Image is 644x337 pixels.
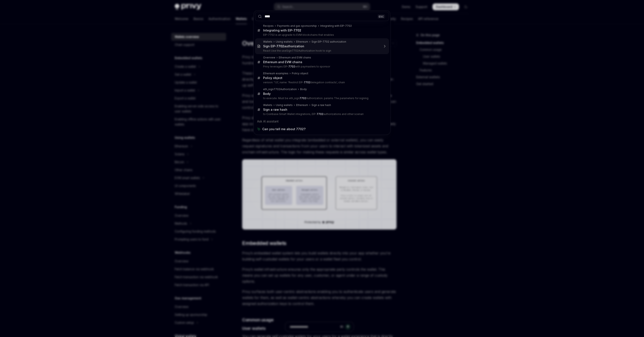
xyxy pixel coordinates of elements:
div: eth_sign7702Authorization [263,88,297,91]
b: 7702 [294,28,301,32]
b: 7702 [288,65,295,68]
div: Using wallets [276,40,293,43]
b: 7702 [317,112,323,116]
div: Payments and gas sponsorship [277,24,317,28]
div: Policy object [292,72,308,75]
div: Ethereum and EVM chains [279,56,311,59]
p: EIP-7702 is an upgrade to EVM blockchains that enables [263,33,380,37]
p: to Coinbase Smart Wallet integrations, EIP- authorizations and other scenari [263,112,380,116]
div: Body [300,88,307,91]
div: Using wallets [276,103,293,107]
div: Body [263,92,271,96]
div: Recipes [263,24,274,28]
div: Sign EIP- authorization [263,44,304,48]
div: Sign a raw hash [263,108,287,112]
div: Sign EIP-7702 authorization [312,40,346,43]
p: to execute. Must be eth_sign Authorization. params The parameters for signing [263,97,380,100]
div: Integrating with EIP-7702 [320,24,352,28]
b: 7702 [300,97,306,100]
div: Policy object [263,76,282,80]
div: Wallets [263,40,272,43]
div: Ethereum examples [263,72,288,75]
div: Ethereum [296,40,308,43]
div: Ask AI assistant [255,118,389,125]
b: 7702 [276,44,284,48]
div: Wallets [263,103,272,107]
span: Can you tell me about 7702? [262,127,306,131]
div: Integrating with EIP- [263,28,301,32]
p: version: '1.0', name: 'Restrict EIP- delegation contracts', chain [263,81,380,84]
div: ESC [377,14,385,19]
p: React Use the useSign7702Authorization hook to sign [263,49,380,52]
b: 7702 [304,81,310,84]
div: Sign a raw hash [312,103,331,107]
div: Ethereum and EVM chains [263,60,302,64]
div: Overview [263,56,275,59]
div: Ethereum [296,103,308,107]
p: Privy leverages EIP- with paymasters to sponsor [263,65,380,68]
